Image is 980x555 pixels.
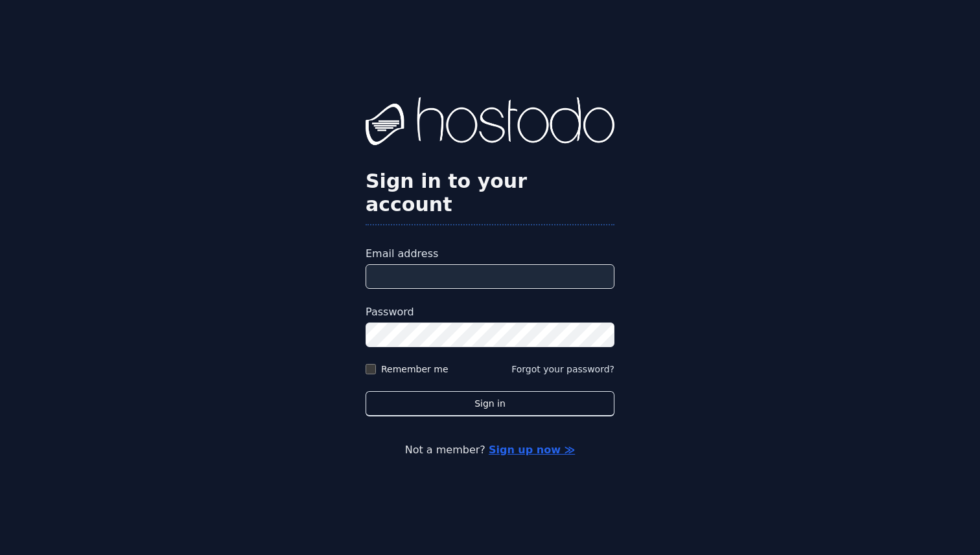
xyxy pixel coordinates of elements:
p: Not a member? [62,442,918,458]
label: Email address [366,246,614,262]
h2: Sign in to your account [366,170,614,216]
button: Forgot your password? [511,363,614,376]
label: Password [366,304,614,320]
img: Hostodo [366,97,614,149]
a: Sign up now ≫ [489,444,575,456]
label: Remember me [381,363,449,376]
button: Sign in [366,391,614,416]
